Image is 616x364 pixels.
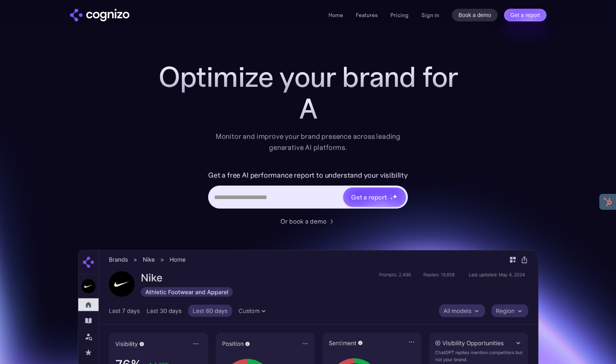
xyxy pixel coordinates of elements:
[390,194,392,195] img: star
[452,9,498,21] a: Book a demo
[351,192,387,202] div: Get a report
[421,10,439,20] a: Sign in
[390,197,393,200] img: star
[70,9,129,21] img: cognizo logo
[280,216,336,226] a: Or book a demo
[70,9,129,21] a: home
[392,194,398,199] img: star
[208,169,408,213] form: Hero URL Input Form
[280,216,326,226] div: Or book a demo
[210,131,406,153] div: Monitor and improve your brand presence across leading generative AI platforms.
[390,11,409,19] a: Pricing
[328,11,343,19] a: Home
[149,61,467,93] h1: Optimize your brand for
[504,9,546,21] a: Get a report
[208,169,408,182] label: Get a free AI performance report to understand your visibility
[356,11,378,19] a: Features
[342,187,407,207] a: Get a reportstarstarstar
[149,93,467,125] div: A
